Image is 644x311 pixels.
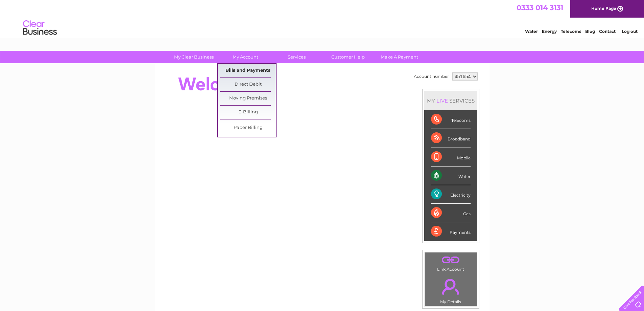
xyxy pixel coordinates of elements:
[269,51,325,63] a: Services
[431,110,471,129] div: Telecoms
[372,51,427,63] a: Make A Payment
[431,204,471,222] div: Gas
[525,29,538,34] a: Water
[424,91,477,110] div: MY SERVICES
[217,51,273,63] a: My Account
[622,29,638,34] a: Log out
[517,3,563,12] a: 0333 014 3131
[585,29,595,34] a: Blog
[425,273,477,306] td: My Details
[435,97,449,104] div: LIVE
[542,29,557,34] a: Energy
[431,129,471,148] div: Broadband
[320,51,376,63] a: Customer Help
[431,166,471,185] div: Water
[431,185,471,204] div: Electricity
[431,148,471,166] div: Mobile
[412,71,451,82] td: Account number
[166,51,222,63] a: My Clear Business
[163,4,482,33] div: Clear Business is a trading name of Verastar Limited (registered in [GEOGRAPHIC_DATA] No. 3667643...
[427,254,475,266] a: .
[599,29,616,34] a: Contact
[220,121,276,135] a: Paper Billing
[220,64,276,77] a: Bills and Payments
[220,106,276,119] a: E-Billing
[431,222,471,241] div: Payments
[427,275,475,298] a: .
[220,78,276,91] a: Direct Debit
[23,18,57,38] img: logo.png
[425,252,477,273] td: Link Account
[561,29,581,34] a: Telecoms
[220,92,276,105] a: Moving Premises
